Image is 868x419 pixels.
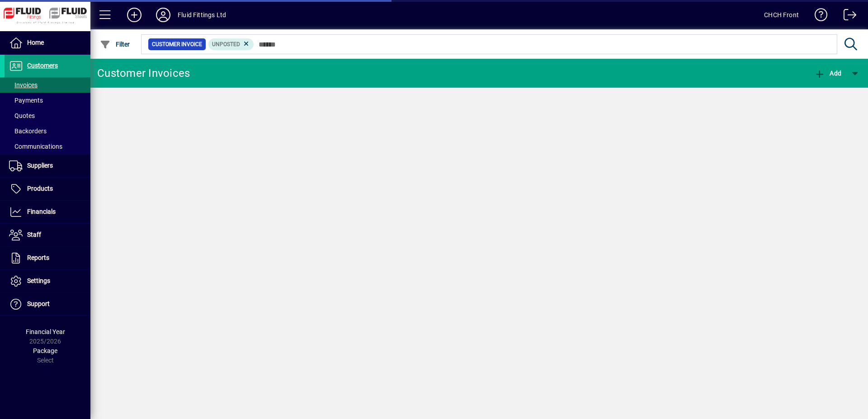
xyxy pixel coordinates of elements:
button: Profile [149,7,178,23]
div: Customer Invoices [97,66,190,80]
a: Backorders [5,123,90,139]
a: Logout [837,2,857,31]
mat-chip: Customer Invoice Status: Unposted [208,38,254,50]
a: Communications [5,139,90,154]
a: Support [5,293,90,315]
span: Reports [27,254,49,261]
span: Package [33,347,57,354]
span: Settings [27,277,50,284]
span: Communications [9,143,62,150]
button: Add [812,65,844,81]
a: Invoices [5,77,90,93]
span: Unposted [212,41,240,47]
span: Invoices [9,81,38,89]
span: Support [27,300,50,307]
a: Suppliers [5,155,90,177]
a: Staff [5,224,90,246]
span: Financial Year [26,328,65,335]
button: Filter [98,36,132,52]
a: Financials [5,201,90,223]
span: Suppliers [27,162,53,169]
span: Customers [27,62,58,69]
span: Backorders [9,127,47,135]
span: Add [814,70,841,77]
span: Financials [27,208,56,215]
span: Staff [27,231,41,238]
a: Products [5,178,90,200]
a: Knowledge Base [808,2,828,31]
a: Settings [5,270,90,292]
span: Quotes [9,112,35,119]
div: CHCH Front [764,8,799,22]
a: Quotes [5,108,90,123]
button: Add [120,7,149,23]
span: Products [27,185,53,192]
span: Customer Invoice [152,40,202,49]
div: Fluid Fittings Ltd [178,8,226,22]
span: Filter [100,41,130,48]
a: Payments [5,93,90,108]
span: Payments [9,97,43,104]
a: Reports [5,247,90,269]
a: Home [5,32,90,54]
span: Home [27,39,44,46]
